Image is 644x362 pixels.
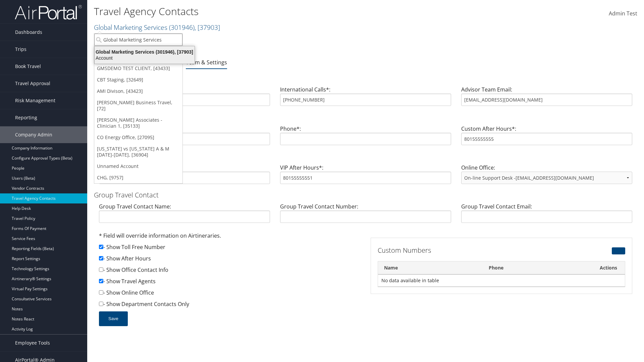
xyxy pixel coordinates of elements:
[15,92,55,109] span: Risk Management
[94,152,637,161] h3: VIP
[94,172,182,183] a: CHG, [9757]
[275,85,456,111] div: International Calls*:
[99,266,361,277] div: - Show Office Contact Info
[91,55,199,61] div: Account
[94,74,182,85] a: CBT Staging, [32649]
[15,4,82,20] img: airportal-logo.png
[378,261,483,275] th: Name: activate to sort column descending
[592,261,625,275] th: Actions: activate to sort column ascending
[275,202,456,228] div: Group Travel Contact Number:
[15,58,41,75] span: Book Travel
[91,49,199,55] div: Global Marketing Services (301946), [37903]
[186,59,227,66] a: Team & Settings
[378,275,625,287] td: No data available in table
[99,300,361,311] div: - Show Department Contacts Only
[94,97,182,114] a: [PERSON_NAME] Business Travel, [72]
[378,246,541,255] h3: Custom Numbers
[94,85,275,111] div: Advisor Team Name:
[99,311,128,326] button: Save
[15,24,42,41] span: Dashboards
[609,3,637,24] a: Admin Test
[94,113,637,122] h3: Custom Contact
[15,109,37,126] span: Reporting
[275,125,456,150] div: Phone*:
[609,10,637,17] span: Admin Test
[456,125,637,150] div: Custom After Hours*:
[94,23,220,32] a: Global Marketing Services
[94,125,275,150] div: Custom Contact Label:
[456,202,637,228] div: Group Travel Contact Email:
[94,114,182,132] a: [PERSON_NAME] Associates - Clinician 1, [35133]
[456,85,637,111] div: Advisor Team Email:
[94,132,182,143] a: CO Energy Office, [27095]
[169,23,195,32] span: ( 301946 )
[15,75,50,92] span: Travel Approval
[99,289,361,300] div: - Show Online Office
[99,243,361,254] div: - Show Toll Free Number
[94,202,275,228] div: Group Travel Contact Name:
[94,34,182,46] input: Search Accounts
[483,261,592,275] th: Phone: activate to sort column ascending
[275,164,456,189] div: VIP After Hours*:
[456,164,637,189] div: Online Office:
[94,164,275,189] div: VIP Toll Free*:
[15,41,26,58] span: Trips
[94,190,637,200] h3: Group Travel Contact
[94,63,182,74] a: GMSDEMO TEST CLIENT, [43433]
[94,73,637,83] h3: Advisor Team
[99,254,361,266] div: - Show After Hours
[94,161,182,172] a: Unnamed Account
[99,277,361,289] div: - Show Travel Agents
[99,232,361,243] div: * Field will override information on Airtineraries.
[94,143,182,161] a: [US_STATE] vs [US_STATE] A & M [DATE]-[DATE], [36904]
[15,335,50,351] span: Employee Tools
[15,126,52,143] span: Company Admin
[195,23,220,32] span: , [ 37903 ]
[94,85,182,97] a: AMI Divison, [43423]
[94,4,456,18] h1: Travel Agency Contacts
